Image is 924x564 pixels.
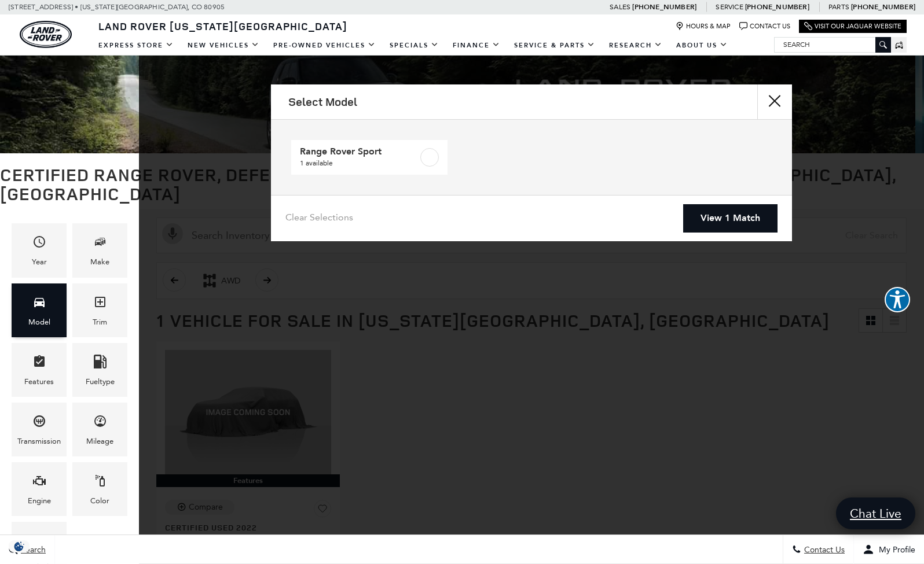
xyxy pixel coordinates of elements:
span: Year [32,232,46,256]
div: Features [24,375,54,388]
a: EXPRESS STORE [91,35,181,56]
span: Land Rover [US_STATE][GEOGRAPHIC_DATA] [98,19,347,33]
a: View 1 Match [683,204,778,233]
div: MileageMileage [72,403,127,456]
a: Research [602,35,669,56]
a: Range Rover Sport1 available [291,140,448,175]
span: Contact Us [801,545,845,555]
a: Land Rover [US_STATE][GEOGRAPHIC_DATA] [91,19,354,33]
a: Hours & Map [676,22,731,31]
img: Land Rover [20,21,72,48]
div: Fueltype [86,375,115,388]
div: Mileage [86,435,113,448]
div: Model [28,316,50,329]
a: Specials [383,35,446,56]
span: Features [32,352,46,375]
span: Transmission [32,411,46,435]
div: YearYear [12,223,67,277]
span: Fueltype [93,352,107,375]
div: ModelModel [12,283,67,337]
a: About Us [669,35,735,56]
span: 1 available [300,157,418,169]
span: Chat Live [844,506,907,521]
div: TransmissionTransmission [12,403,67,456]
a: New Vehicles [181,35,266,56]
div: MakeMake [72,223,127,277]
div: Trim [93,316,107,329]
a: Service & Parts [507,35,602,56]
a: Chat Live [836,497,915,529]
a: [PHONE_NUMBER] [745,2,809,12]
button: Explore your accessibility options [885,287,910,312]
span: Color [93,471,107,495]
aside: Accessibility Help Desk [885,287,910,315]
div: ColorColor [72,462,127,516]
h2: Select Model [288,95,357,108]
span: Bodystyle [32,530,46,554]
a: [STREET_ADDRESS] • [US_STATE][GEOGRAPHIC_DATA], CO 80905 [9,3,225,11]
span: Service [716,3,743,11]
button: close [757,84,792,119]
span: Sales [610,3,630,11]
a: [PHONE_NUMBER] [851,2,915,12]
button: Open user profile menu [854,535,924,564]
img: Opt-Out Icon [6,540,32,552]
a: Pre-Owned Vehicles [266,35,383,56]
div: Year [32,256,47,268]
a: Visit Our Jaguar Website [804,22,901,31]
div: Engine [28,495,51,507]
input: Search [775,38,890,51]
span: Make [93,232,107,256]
span: My Profile [874,545,915,555]
span: Model [32,292,46,316]
a: Finance [446,35,507,56]
a: Contact Us [739,22,790,31]
nav: Main Navigation [91,35,735,56]
span: Trim [93,292,107,316]
div: Transmission [17,435,61,448]
a: land-rover [20,21,72,48]
div: Make [90,256,109,268]
a: Clear Selections [285,212,353,226]
span: Parts [828,3,849,11]
div: EngineEngine [12,462,67,516]
span: Mileage [93,411,107,435]
span: Engine [32,471,46,495]
div: FueltypeFueltype [72,343,127,397]
div: Color [90,495,109,507]
div: TrimTrim [72,283,127,337]
div: FeaturesFeatures [12,343,67,397]
span: Range Rover Sport [300,146,418,157]
section: Click to Open Cookie Consent Modal [6,540,32,552]
a: [PHONE_NUMBER] [632,2,696,12]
